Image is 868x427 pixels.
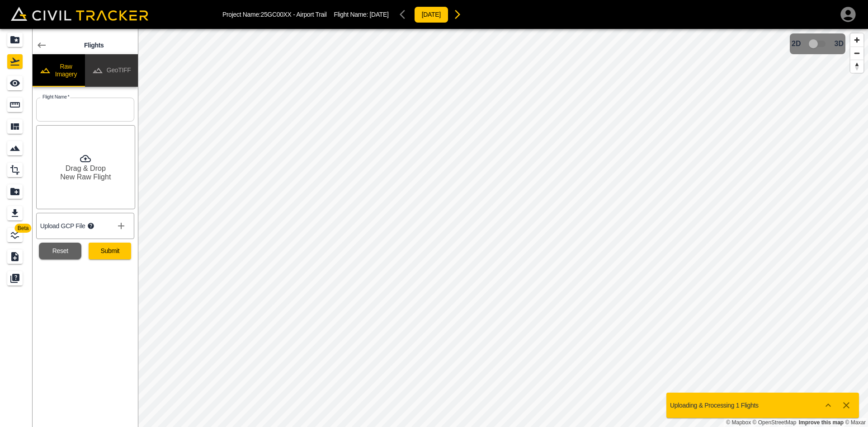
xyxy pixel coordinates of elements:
button: Zoom in [850,33,863,47]
button: Zoom out [850,47,863,60]
p: Uploading & Processing 1 Flights [670,402,759,409]
a: Mapbox [726,419,751,426]
button: Show more [819,396,837,414]
p: Flight Name: [334,11,389,18]
span: 2D [792,40,801,48]
span: [DATE] [370,11,389,18]
span: 3D [835,40,844,48]
canvas: Map [138,29,868,427]
button: Reset bearing to north [850,60,863,73]
img: Civil Tracker [11,7,148,21]
p: Project Name: 25GC00XX - Airport Trail [222,11,327,18]
button: [DATE] [414,6,448,23]
a: Map feedback [799,419,844,426]
a: Maxar [845,419,866,426]
span: 3D model not uploaded yet [805,35,831,52]
a: OpenStreetMap [753,419,797,426]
